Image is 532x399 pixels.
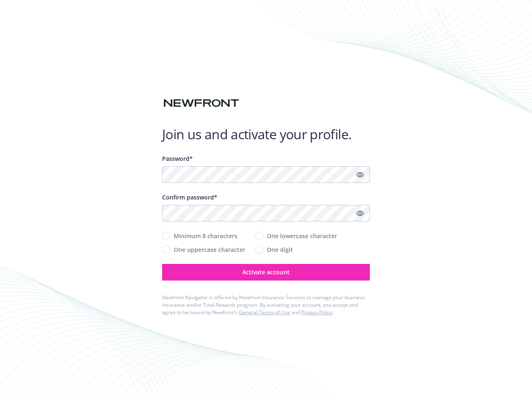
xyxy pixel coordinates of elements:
a: Privacy Policy [301,309,332,316]
a: General Terms of Use [239,309,290,316]
span: One digit [267,245,293,254]
span: One lowercase character [267,232,337,240]
span: Confirm password* [162,193,217,201]
input: Confirm your unique password... [162,205,370,222]
a: Show password [355,208,365,218]
span: Minimum 8 characters [174,232,237,240]
span: Activate account [242,268,290,276]
span: One uppercase character [174,245,245,254]
span: Password* [162,155,193,163]
div: Newfront Navigator is offered by Newfront Insurance Services to manage your business insurance an... [162,294,370,316]
input: Enter a unique password... [162,166,370,183]
a: Show password [355,170,365,180]
h1: Join us and activate your profile. [162,126,370,143]
img: Newfront logo [162,96,241,111]
button: Activate account [162,264,370,281]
